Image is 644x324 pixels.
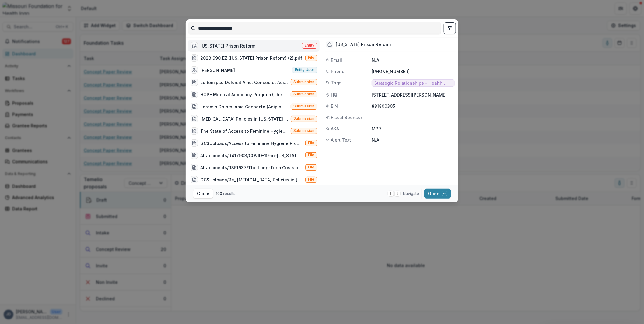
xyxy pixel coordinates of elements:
[331,125,339,132] span: AKA
[308,177,314,181] span: File
[374,81,452,86] span: Strategic Relationships - Health Equity Fund
[372,68,455,75] p: [PHONE_NUMBER]
[293,116,314,121] span: Submission
[293,104,314,108] span: Submission
[372,125,455,132] p: MPR
[331,68,345,75] span: Phone
[331,103,338,109] span: EIN
[200,67,235,73] div: [PERSON_NAME]
[200,140,303,146] div: GCSUploads/Access to Feminine Hygiene Products in [US_STATE] Prisons Summary 2018.pdf
[200,104,288,110] div: Loremip Dolorsi ame Consecte (Adipis elitse do e tempori utl etdoloremagnaa enima minimven qu nos...
[308,141,314,145] span: File
[193,189,213,199] button: Close
[200,164,303,171] div: Attachments/R351637/The Long-Term Costs of Missouris School-to-Prison Pipeline _ ACLU of [US_STAT...
[331,79,341,86] span: Tags
[293,129,314,133] span: Submission
[424,189,451,199] button: Open
[295,68,314,72] span: Entity user
[331,114,362,121] span: Fiscal Sponsor
[331,137,351,143] span: Alert Text
[223,191,236,196] span: results
[372,92,455,98] p: [STREET_ADDRESS][PERSON_NAME]
[444,22,456,34] button: toggle filters
[372,103,455,109] p: 881800305
[308,165,314,169] span: File
[372,137,455,143] p: N/A
[305,43,314,48] span: Entity
[336,42,391,47] div: [US_STATE] Prison Reform
[293,80,314,84] span: Submission
[293,92,314,96] span: Submission
[200,152,303,159] div: Attachments/R417903/COVID-19-in-[US_STATE]-Prisons-and-Jails.pdf
[200,79,288,86] div: LoRemipsu Dolorsit Ame: Consectet Adipis eli Seddoei Tempor in Utlabore etd Magnaali eni Adminimv...
[372,57,455,63] p: N/A
[308,153,314,157] span: File
[200,128,288,134] div: The State of Access to Feminine Hygiene Products in [US_STATE][GEOGRAPHIC_DATA] ([US_STATE] Apple...
[200,55,302,61] div: 2023 990_EZ ([US_STATE] Prison Reform) (2).pdf
[200,43,255,49] div: [US_STATE] Prison Reform
[403,191,419,196] span: Navigate
[200,91,288,98] div: HOPE Medical Advocacy Program (The HOPE (Health, Outreach, and Patient Empowerment) Medical Advoc...
[200,116,288,122] div: [MEDICAL_DATA] Policies in [US_STATE] Jails and Prisons ([US_STATE] Appleseed and its collaborato...
[200,177,303,183] div: GCSUploads/Re_ [MEDICAL_DATA] Policies in [US_STATE] Jails and Prisons (20-0433-ES-20).msg
[308,55,314,60] span: File
[216,191,222,196] span: 100
[331,92,337,98] span: HQ
[331,57,342,63] span: Email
